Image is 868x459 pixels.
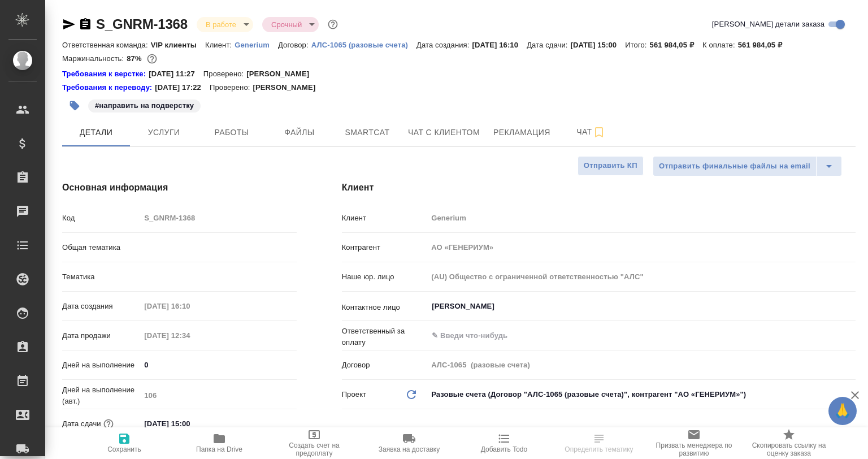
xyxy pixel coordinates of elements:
span: Работы [205,125,259,140]
a: S_GNRM-1368 [96,16,188,32]
p: Ответственный за оплату [342,326,428,348]
span: Сохранить [107,445,141,453]
p: Контрагент [342,242,428,253]
p: Клиент: [205,41,235,49]
button: 62850.95 RUB; [145,51,159,66]
span: [PERSON_NAME] детали заказа [712,19,824,30]
input: Пустое поле [140,387,296,404]
span: Заявка на доставку [379,445,440,453]
button: Если добавить услуги и заполнить их объемом, то дата рассчитается автоматически [101,417,116,431]
span: 🙏 [833,399,852,423]
p: Дата продажи [62,330,140,341]
span: Услуги [137,125,191,140]
p: VIP клиенты [151,41,205,49]
p: Дата сдачи: [527,41,570,49]
p: [DATE] 15:00 [571,41,626,49]
a: Требования к переводу: [62,82,155,93]
div: Нажми, чтобы открыть папку с инструкцией [62,82,155,93]
p: Договор: [278,41,311,49]
p: АЛС-1065 (разовые счета) [311,41,416,49]
input: ✎ Введи что-нибудь [140,415,239,432]
span: Smartcat [340,125,394,140]
p: Клиент [342,213,428,224]
span: Создать счет на предоплату [274,441,355,457]
p: Дата создания [62,301,140,312]
div: ​ [140,238,296,257]
input: ✎ Введи что-нибудь [431,329,814,343]
input: Пустое поле [140,210,296,226]
button: 🙏 [828,397,857,425]
button: Папка на Drive [172,427,267,459]
input: Пустое поле [140,327,239,344]
span: Рекламация [493,125,550,140]
button: Добавить Todo [457,427,552,459]
span: направить на подверстку [87,100,202,110]
input: Пустое поле [427,210,856,226]
button: Скопировать ссылку [79,18,92,31]
p: Дней на выполнение (авт.) [62,384,140,407]
span: Отправить КП [584,159,637,172]
p: Тематика [62,271,140,283]
span: Скопировать ссылку на оценку заказа [748,441,830,457]
button: Создать счет на предоплату [267,427,362,459]
input: Пустое поле [427,357,856,373]
h4: Основная информация [62,181,297,194]
a: Generium [235,40,278,49]
p: Дата создания: [416,41,472,49]
button: В работе [202,20,240,29]
p: Наше юр. лицо [342,271,428,283]
div: В работе [197,17,253,32]
span: Папка на Drive [196,445,242,453]
div: Нажми, чтобы открыть папку с инструкцией [62,68,149,80]
p: Проверено: [210,82,253,93]
div: Разовые счета (Договор "АЛС-1065 (разовые счета)", контрагент "АО «ГЕНЕРИУМ»") [427,385,856,404]
p: Проект [342,389,367,400]
button: Отправить КП [578,156,644,176]
button: Определить тематику [552,427,646,459]
p: [PERSON_NAME] [246,68,318,80]
p: Общая тематика [62,242,140,253]
button: Добавить тэг [62,93,87,118]
input: Пустое поле [427,269,856,285]
span: Призвать менеджера по развитию [653,441,735,457]
div: split button [653,156,842,176]
h4: Клиент [342,181,856,194]
p: 561 984,05 ₽ [738,41,791,49]
input: Пустое поле [140,298,239,314]
p: Код [62,213,140,224]
p: Маржинальность: [62,54,127,63]
button: Срочный [268,20,305,29]
div: В работе [262,17,319,32]
p: Ответственная команда: [62,41,151,49]
p: [DATE] 11:27 [149,68,203,80]
svg: Подписаться [592,125,606,139]
a: АЛС-1065 (разовые счета) [311,40,416,49]
p: #направить на подверстку [95,100,194,111]
p: [PERSON_NAME] [253,82,324,93]
span: Чат [564,125,618,139]
button: Скопировать ссылку на оценку заказа [741,427,836,459]
p: Дата сдачи [62,418,101,430]
p: К оплате: [702,41,738,49]
button: Заявка на доставку [362,427,457,459]
button: Доп статусы указывают на важность/срочность заказа [325,17,340,32]
span: Чат с клиентом [408,125,480,140]
button: Open [849,305,852,308]
p: 87% [127,54,144,63]
p: Дней на выполнение [62,360,140,371]
span: Детали [69,125,123,140]
p: Контактное лицо [342,302,428,313]
span: Отправить финальные файлы на email [659,160,810,173]
button: Скопировать ссылку для ЯМессенджера [62,18,76,31]
input: Пустое поле [427,239,856,256]
div: ​ [140,267,296,287]
p: Generium [235,41,278,49]
button: Сохранить [77,427,172,459]
span: Определить тематику [565,445,633,453]
p: [DATE] 17:22 [155,82,210,93]
input: ✎ Введи что-нибудь [140,357,296,373]
span: Файлы [272,125,327,140]
p: [DATE] 16:10 [472,41,527,49]
button: Open [849,335,852,337]
a: Требования к верстке: [62,68,149,80]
